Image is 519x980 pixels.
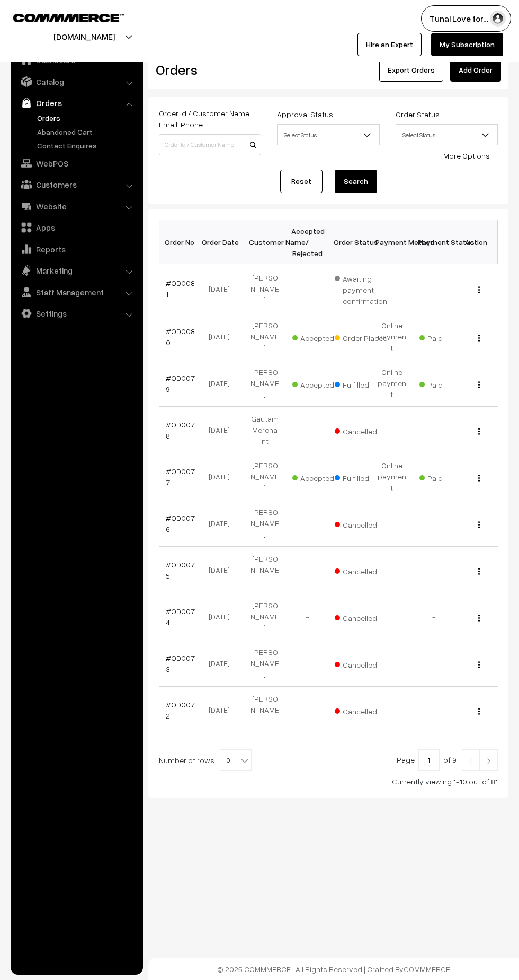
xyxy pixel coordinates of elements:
[478,428,480,435] img: Menu
[335,170,377,193] button: Search
[13,93,139,112] a: Orders
[201,220,244,264] th: Order Date
[443,151,490,160] a: More Options
[419,377,472,390] span: Paid
[286,547,328,593] td: -
[156,62,260,78] h2: Orders
[478,521,480,528] img: Menu
[478,475,480,482] img: Menu
[13,197,139,216] a: Website
[335,377,388,390] span: Fulfilled
[335,703,388,717] span: Cancelled
[166,653,195,673] a: #OD0073
[478,661,480,668] img: Menu
[371,453,413,500] td: Online payment
[159,755,214,766] span: Number of rows
[478,568,480,575] img: Menu
[286,407,328,453] td: -
[478,615,480,622] img: Menu
[335,470,388,484] span: Fulfilled
[490,11,506,27] img: user
[413,500,455,547] td: -
[166,278,195,299] a: #OD0081
[277,109,333,120] label: Approval Status
[328,220,371,264] th: Order Status
[34,126,139,137] a: Abandoned Cart
[371,360,413,407] td: Online payment
[166,467,195,487] a: #OD0077
[13,72,139,91] a: Catalog
[244,407,286,453] td: Gautam Merchant
[34,140,139,151] a: Contact Enquires
[201,640,244,687] td: [DATE]
[484,758,494,764] img: Right
[478,381,480,388] img: Menu
[201,360,244,407] td: [DATE]
[286,640,328,687] td: -
[148,958,519,980] footer: © 2025 COMMMERCE | All Rights Reserved | Crafted By
[13,218,139,237] a: Apps
[421,5,511,32] button: Tunai Love for…
[16,23,152,50] button: [DOMAIN_NAME]
[166,560,195,580] a: #OD0075
[413,220,455,264] th: Payment Status
[478,335,480,342] img: Menu
[201,547,244,593] td: [DATE]
[443,755,457,764] span: of 9
[13,304,139,323] a: Settings
[159,134,261,155] input: Order Id / Customer Name / Customer Email / Customer Phone
[166,373,195,393] a: #OD0079
[13,240,139,259] a: Reports
[201,407,244,453] td: [DATE]
[357,33,422,56] a: Hire an Expert
[13,11,106,23] a: COMMMERCE
[166,420,195,440] a: #OD0078
[371,220,413,264] th: Payment Method
[201,264,244,313] td: [DATE]
[13,154,139,173] a: WebPOS
[397,755,415,764] span: Page
[286,593,328,640] td: -
[286,500,328,547] td: -
[244,313,286,360] td: [PERSON_NAME]
[286,264,328,313] td: -
[244,640,286,687] td: [PERSON_NAME]
[413,547,455,593] td: -
[13,261,139,280] a: Marketing
[335,330,388,344] span: Order Placed
[166,607,195,627] a: #OD0074
[478,286,480,293] img: Menu
[244,360,286,407] td: [PERSON_NAME]
[201,453,244,500] td: [DATE]
[450,58,501,82] a: Add Order
[13,283,139,302] a: Staff Management
[419,330,472,344] span: Paid
[396,124,498,145] span: Select Status
[244,220,286,264] th: Customer Name
[413,264,455,313] td: -
[396,109,440,120] label: Order Status
[413,640,455,687] td: -
[13,175,139,194] a: Customers
[166,327,195,347] a: #OD0080
[379,58,443,82] button: Export Orders
[466,758,476,764] img: Left
[413,687,455,733] td: -
[220,749,252,771] span: 10
[34,112,139,124] a: Orders
[166,513,195,533] a: #OD0076
[277,124,379,145] span: Select Status
[244,264,286,313] td: [PERSON_NAME]
[201,313,244,360] td: [DATE]
[220,750,251,771] span: 10
[244,547,286,593] td: [PERSON_NAME]
[278,126,379,144] span: Select Status
[292,377,345,390] span: Accepted
[292,470,345,484] span: Accepted
[286,687,328,733] td: -
[280,170,323,193] a: Reset
[413,593,455,640] td: -
[455,220,498,264] th: Action
[159,108,261,130] label: Order Id / Customer Name, Email, Phone
[286,220,328,264] th: Accepted / Rejected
